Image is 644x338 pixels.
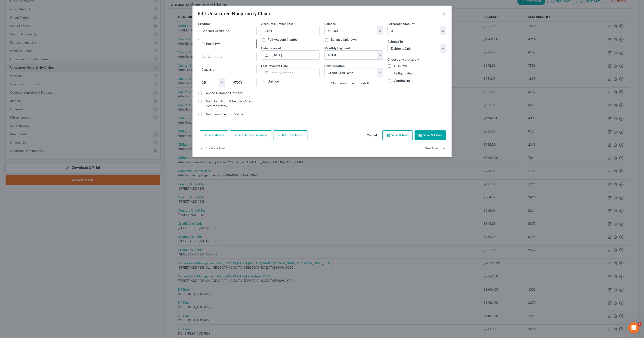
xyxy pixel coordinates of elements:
[273,130,307,140] button: Add Co-Debtor
[204,112,243,116] span: Omit from Creditor Matrix
[415,130,446,140] button: Save & Close
[268,37,299,42] label: Full Account Number
[198,52,256,61] input: Apt, Suite, etc...
[261,21,296,26] label: Account Number (last 4)
[261,63,288,68] label: Last Payment Date
[270,68,319,77] input: MM/DD/YYYY
[270,51,319,59] input: MM/DD/YYYY
[200,144,227,154] button: Previous Claim
[198,26,257,35] input: Search creditor by name...
[198,10,270,17] div: Edit Unsecured Nonpriority Claim
[388,26,440,35] input: 0.00
[204,91,243,95] label: Save As Common Creditor
[394,79,410,83] span: Contingent
[394,71,413,75] span: Unliquidated
[377,51,383,59] div: $
[387,57,419,62] label: Choose any that apply
[261,46,281,50] label: Date Incurred
[261,26,320,35] input: XXXX
[325,26,377,35] input: 0.00
[628,322,639,333] iframe: Intercom live chat
[363,131,381,140] button: Cancel
[268,79,282,84] label: Unknown
[200,130,228,140] button: Add Action
[324,46,350,50] label: Monthly Payment
[387,40,403,43] span: Belongs To
[198,22,210,26] span: Creditor
[198,39,256,48] input: Enter address...
[638,322,641,326] span: 1
[324,21,336,26] label: Balance
[325,51,377,59] input: 0.00
[387,21,415,26] label: Arrearage Amount
[382,130,413,140] button: Save & New
[443,11,446,16] button: ×
[377,26,383,35] div: $
[230,130,271,140] button: Add Notice Address
[331,81,369,85] span: Claim was subject to setoff
[198,65,256,74] input: Enter city...
[204,99,254,108] span: Omit claim from Schedule E/F and Creditor Matrix
[324,63,345,68] label: Consideration
[440,26,446,35] div: $
[230,78,257,87] input: Enter zip...
[394,64,407,68] span: Disputed
[425,144,446,154] button: Next Claim
[331,37,357,42] label: Balance Unknown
